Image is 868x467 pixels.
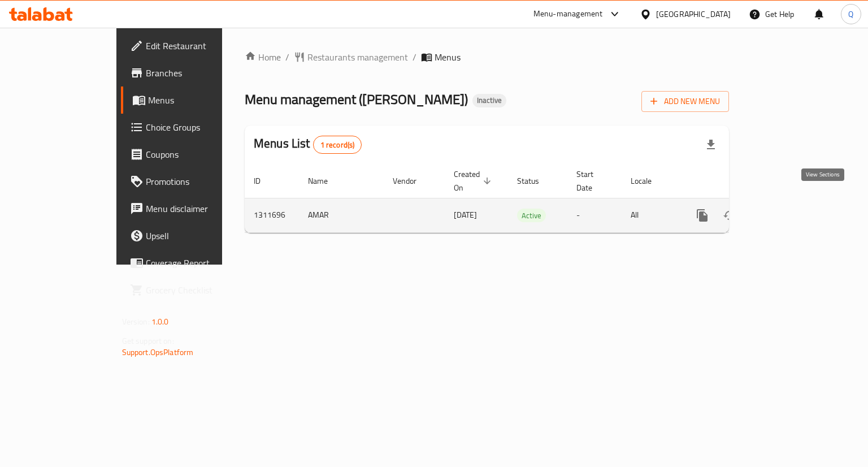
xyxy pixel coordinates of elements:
td: 1311696 [245,198,299,232]
span: Version: [122,314,150,329]
a: Restaurants management [294,50,408,64]
span: Promotions [146,175,253,188]
span: Edit Restaurant [146,39,253,53]
li: / [285,50,289,64]
span: Locale [631,174,666,188]
span: Restaurants management [307,50,408,64]
a: Grocery Checklist [121,276,262,304]
a: Branches [121,59,262,87]
span: Name [308,174,342,188]
button: more [689,202,716,229]
td: AMAR [299,198,384,232]
a: Upsell [121,222,262,249]
button: Change Status [716,202,743,229]
span: Status [517,174,554,188]
a: Home [245,50,281,64]
span: Get support on: [122,334,174,348]
span: Grocery Checklist [146,283,253,297]
a: Edit Restaurant [121,32,262,59]
span: Menus [435,50,461,64]
span: 1.0.0 [151,314,169,329]
span: Coupons [146,148,253,161]
span: Menu management ( [PERSON_NAME] ) [245,87,468,112]
span: Menus [148,93,253,107]
a: Coverage Report [121,249,262,276]
th: Actions [680,164,806,198]
div: Menu-management [533,7,603,21]
div: Inactive [472,94,506,107]
nav: breadcrumb [245,50,729,64]
span: Start Date [576,167,608,194]
h2: Menus List [254,135,362,154]
a: Choice Groups [121,114,262,141]
a: Support.OpsPlatform [122,345,194,360]
table: enhanced table [245,164,806,233]
li: / [413,50,416,64]
span: Add New Menu [650,94,720,109]
div: Total records count [313,136,362,154]
span: Coverage Report [146,256,253,270]
a: Coupons [121,141,262,168]
span: ID [254,174,275,188]
a: Menu disclaimer [121,195,262,222]
div: [GEOGRAPHIC_DATA] [656,8,731,20]
span: 1 record(s) [314,140,362,150]
a: Promotions [121,168,262,195]
span: Vendor [393,174,431,188]
span: Q [848,8,853,20]
span: Menu disclaimer [146,202,253,215]
span: Upsell [146,229,253,243]
button: Add New Menu [641,91,729,112]
a: Menus [121,87,262,114]
span: Branches [146,66,253,80]
span: Created On [454,167,494,194]
span: Active [517,209,546,222]
span: Inactive [472,96,506,105]
td: - [567,198,622,232]
span: [DATE] [454,207,477,222]
span: Choice Groups [146,120,253,134]
div: Export file [697,131,724,158]
td: All [622,198,680,232]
